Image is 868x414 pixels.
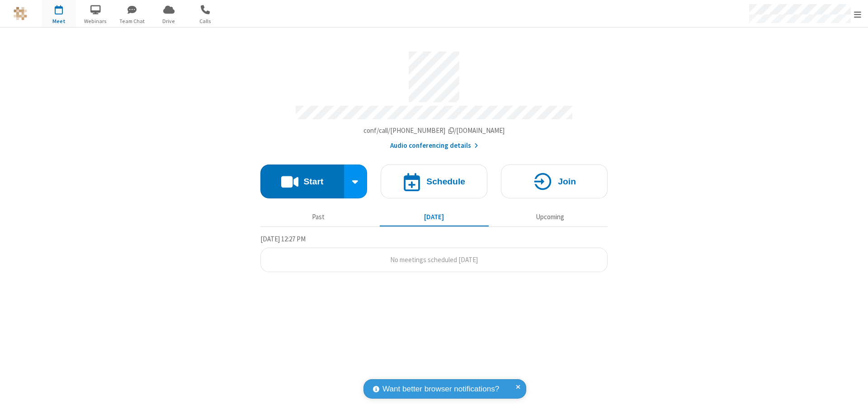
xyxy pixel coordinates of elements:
[381,165,487,198] button: Schedule
[42,17,76,25] span: Meet
[79,17,113,25] span: Webinars
[495,208,604,226] button: Upcoming
[152,17,186,25] span: Drive
[264,208,373,226] button: Past
[14,7,27,20] img: QA Selenium DO NOT DELETE OR CHANGE
[558,177,576,186] h4: Join
[426,177,465,186] h4: Schedule
[501,165,608,198] button: Join
[303,177,323,186] h4: Start
[260,45,608,151] section: Account details
[363,126,505,136] button: Copy my meeting room linkCopy my meeting room link
[382,383,499,395] span: Want better browser notifications?
[260,234,608,273] section: Today's Meetings
[260,235,306,243] span: [DATE] 12:27 PM
[344,165,368,198] div: Start conference options
[363,126,505,135] span: Copy my meeting room link
[115,17,149,25] span: Team Chat
[390,141,478,151] button: Audio conferencing details
[390,255,478,264] span: No meetings scheduled [DATE]
[845,390,861,408] iframe: Chat
[189,17,222,25] span: Calls
[380,208,489,226] button: [DATE]
[260,165,344,198] button: Start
